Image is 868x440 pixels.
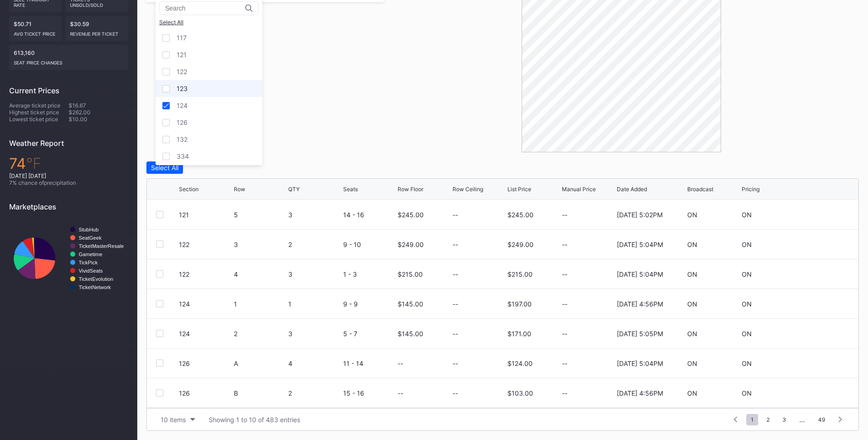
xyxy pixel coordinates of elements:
[288,241,341,248] div: 2
[746,414,758,425] span: 1
[288,360,341,367] div: 4
[814,414,830,425] span: 49
[398,211,424,219] div: $245.00
[79,268,103,274] text: VividSeats
[562,389,615,397] div: --
[79,252,102,257] text: Gametime
[343,270,396,278] div: 1 - 3
[562,360,615,367] div: --
[742,300,752,308] div: ON
[617,241,663,248] div: [DATE] 5:04PM
[179,211,232,219] div: 121
[288,300,341,308] div: 1
[288,389,341,397] div: 2
[742,389,752,397] div: ON
[617,211,663,219] div: [DATE] 5:02PM
[234,300,286,308] div: 1
[687,389,697,397] div: ON
[177,34,187,42] div: 117
[507,211,534,219] div: $245.00
[79,260,98,265] text: TickPick
[453,270,458,278] div: --
[179,241,232,248] div: 122
[288,270,341,278] div: 3
[507,270,533,278] div: $215.00
[562,211,615,219] div: --
[778,414,791,425] span: 3
[177,85,188,92] div: 123
[507,360,533,367] div: $124.00
[793,416,812,424] div: ...
[687,360,697,367] div: ON
[742,360,752,367] div: ON
[343,241,396,248] div: 9 - 10
[159,19,259,26] div: Select All
[79,235,102,241] text: SeatGeek
[687,270,697,278] div: ON
[177,102,188,109] div: 124
[398,330,423,338] div: $145.00
[343,300,396,308] div: 9 - 9
[179,330,232,338] div: 124
[687,300,697,308] div: ON
[742,330,752,338] div: ON
[234,211,286,219] div: 5
[234,241,286,248] div: 3
[687,241,697,248] div: ON
[179,389,232,397] div: 126
[562,241,615,248] div: --
[343,360,396,367] div: 11 - 14
[343,330,396,338] div: 5 - 7
[179,300,232,308] div: 124
[617,360,663,367] div: [DATE] 5:04PM
[453,241,458,248] div: --
[453,211,458,219] div: --
[161,416,186,424] div: 10 items
[179,360,232,367] div: 126
[617,330,663,338] div: [DATE] 5:05PM
[617,270,663,278] div: [DATE] 5:04PM
[562,300,615,308] div: --
[79,243,124,249] text: TicketMasterResale
[177,118,188,126] div: 126
[288,330,341,338] div: 3
[209,416,300,424] div: Showing 1 to 10 of 483 entries
[507,389,533,397] div: $103.00
[507,241,534,248] div: $249.00
[234,330,286,338] div: 2
[234,270,286,278] div: 4
[234,360,286,367] div: A
[165,5,245,12] input: Search
[453,300,458,308] div: --
[617,300,663,308] div: [DATE] 4:56PM
[343,389,396,397] div: 15 - 16
[687,211,697,219] div: ON
[398,270,423,278] div: $215.00
[9,218,128,298] svg: Chart title
[156,413,199,426] button: 10 items
[177,68,187,75] div: 122
[617,389,663,397] div: [DATE] 4:56PM
[79,284,111,290] text: TicketNetwork
[398,241,424,248] div: $249.00
[687,330,697,338] div: ON
[742,241,752,248] div: ON
[562,330,615,338] div: --
[562,270,615,278] div: --
[742,211,752,219] div: ON
[177,51,187,59] div: 121
[234,389,286,397] div: B
[179,270,232,278] div: 122
[177,152,189,160] div: 334
[507,330,531,338] div: $171.00
[398,389,403,397] div: --
[79,276,113,282] text: TicketEvolution
[398,360,403,367] div: --
[742,270,752,278] div: ON
[398,300,423,308] div: $145.00
[762,414,774,425] span: 2
[453,360,458,367] div: --
[343,211,396,219] div: 14 - 16
[507,300,532,308] div: $197.00
[288,211,341,219] div: 3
